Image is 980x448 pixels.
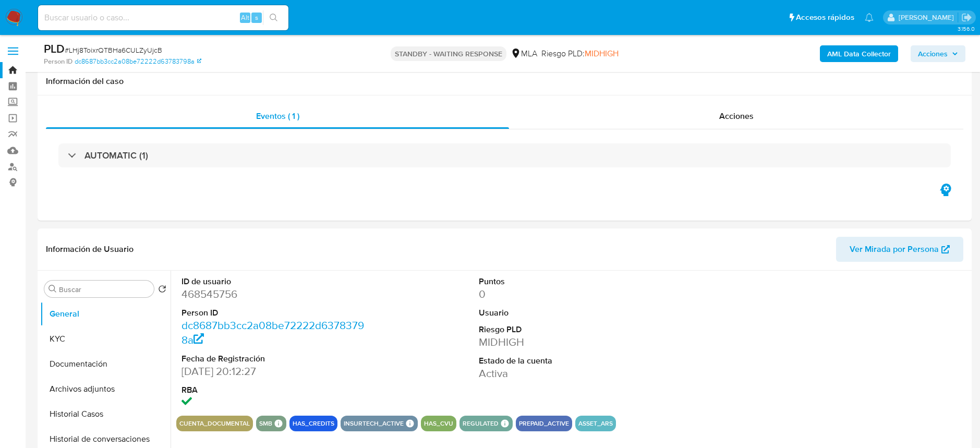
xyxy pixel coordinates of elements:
span: MIDHIGH [585,47,619,59]
button: cuenta_documental [179,421,250,426]
button: Historial Casos [40,402,171,427]
a: Notificaciones [865,13,874,22]
dd: MIDHIGH [479,335,667,349]
button: AML Data Collector [820,45,898,62]
b: Person ID [44,57,72,66]
dt: Riesgo PLD [479,324,667,335]
a: dc8687bb3cc2a08be72222d63783798a [75,57,201,66]
button: Volver al orden por defecto [158,285,166,296]
div: AUTOMATIC (1) [58,143,951,167]
div: MLA [511,48,537,59]
button: asset_ars [578,421,613,426]
button: smb [259,421,272,426]
span: # LHj8ToixrQTBHa6CULZyUjcB [65,45,162,55]
button: has_cvu [424,421,453,426]
input: Buscar [59,285,150,294]
button: search-icon [263,10,284,25]
dd: [DATE] 20:12:27 [182,364,369,379]
span: Alt [241,13,249,22]
b: PLD [44,40,65,57]
span: Eventos ( 1 ) [256,110,299,122]
p: STANDBY - WAITING RESPONSE [391,46,506,61]
dt: Usuario [479,307,667,319]
span: Acciones [918,45,948,62]
button: regulated [463,421,499,426]
dt: ID de usuario [182,276,369,287]
button: Documentación [40,352,171,377]
button: Ver Mirada por Persona [836,237,963,262]
span: Ver Mirada por Persona [850,237,939,262]
span: Riesgo PLD: [541,48,619,59]
button: has_credits [293,421,334,426]
dt: RBA [182,384,369,396]
button: Acciones [911,45,965,62]
h3: AUTOMATIC (1) [84,150,148,161]
p: cecilia.zacarias@mercadolibre.com [899,13,958,22]
dd: 0 [479,287,667,301]
button: Buscar [49,285,57,293]
span: Accesos rápidos [796,12,854,23]
dt: Puntos [479,276,667,287]
h1: Información de Usuario [46,244,134,255]
dd: 468545756 [182,287,369,301]
dt: Estado de la cuenta [479,355,667,367]
button: Archivos adjuntos [40,377,171,402]
b: AML Data Collector [827,45,891,62]
a: Salir [961,12,972,23]
dt: Fecha de Registración [182,353,369,365]
dd: Activa [479,366,667,381]
span: s [255,13,258,22]
button: General [40,301,171,326]
a: dc8687bb3cc2a08be72222d63783798a [182,318,364,347]
button: KYC [40,326,171,352]
dt: Person ID [182,307,369,319]
button: prepaid_active [519,421,569,426]
h1: Información del caso [46,76,963,87]
button: insurtech_active [344,421,404,426]
span: Acciones [719,110,754,122]
input: Buscar usuario o caso... [38,11,288,25]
